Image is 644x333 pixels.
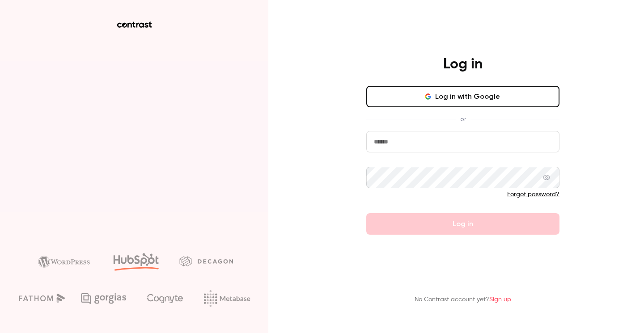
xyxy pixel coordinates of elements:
[456,114,470,124] span: or
[366,86,559,107] button: Log in with Google
[179,256,233,266] img: decagon
[507,191,559,198] a: Forgot password?
[489,296,511,303] a: Sign up
[443,55,483,73] h4: Log in
[415,295,511,304] p: No Contrast account yet?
